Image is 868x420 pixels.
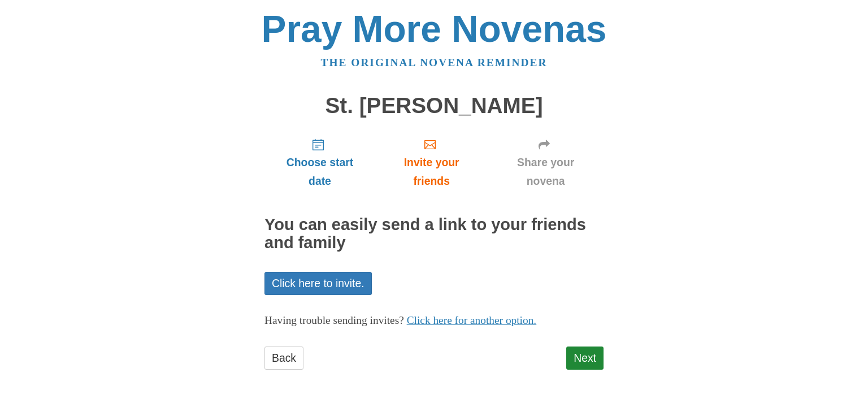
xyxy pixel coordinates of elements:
span: Having trouble sending invites? [264,314,404,326]
h1: St. [PERSON_NAME] [264,94,604,118]
a: Back [264,347,303,370]
a: Invite your friends [375,129,488,196]
span: Invite your friends [387,153,476,190]
span: Choose start date [276,153,364,190]
a: Next [566,347,604,370]
a: Click here for another option. [407,314,537,326]
span: Share your novena [499,153,592,190]
a: Choose start date [264,129,375,196]
a: Share your novena [488,129,604,196]
a: Pray More Novenas [262,8,607,50]
a: Click here to invite. [264,272,372,295]
h2: You can easily send a link to your friends and family [264,216,604,252]
a: The original novena reminder [321,57,548,68]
